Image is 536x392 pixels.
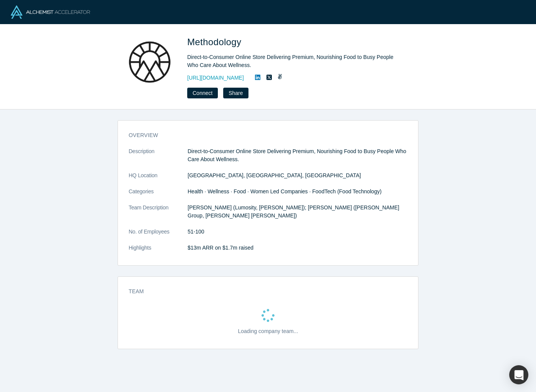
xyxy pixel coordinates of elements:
div: Direct-to-Consumer Online Store Delivering Premium, Nourishing Food to Busy People Who Care About... [187,53,402,69]
dt: HQ Location [129,171,188,188]
dt: Team Description [129,204,188,228]
p: $13m ARR on $1.7m raised [188,244,407,252]
dt: Categories [129,188,188,204]
p: Loading company team... [238,327,298,335]
dt: No. of Employees [129,228,188,244]
button: Connect [187,88,218,98]
dd: 51-100 [188,228,407,236]
h3: Team [129,287,397,296]
dt: Description [129,147,188,171]
button: Share [223,88,248,98]
span: Health · Wellness · Food · Women Led Companies · FoodTech (Food Technology) [188,188,382,194]
p: [PERSON_NAME] (Lumosity, [PERSON_NAME]); [PERSON_NAME] ([PERSON_NAME] Group, [PERSON_NAME] [PERSO... [188,204,407,220]
span: Methodology [187,37,244,47]
dd: [GEOGRAPHIC_DATA], [GEOGRAPHIC_DATA], [GEOGRAPHIC_DATA] [188,171,407,180]
p: Direct-to-Consumer Online Store Delivering Premium, Nourishing Food to Busy People Who Care About... [188,147,407,163]
img: Methodology's Logo [123,35,176,89]
a: [URL][DOMAIN_NAME] [187,74,244,82]
dt: Highlights [129,244,188,260]
h3: overview [129,131,397,139]
img: Alchemist Logo [11,5,90,19]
